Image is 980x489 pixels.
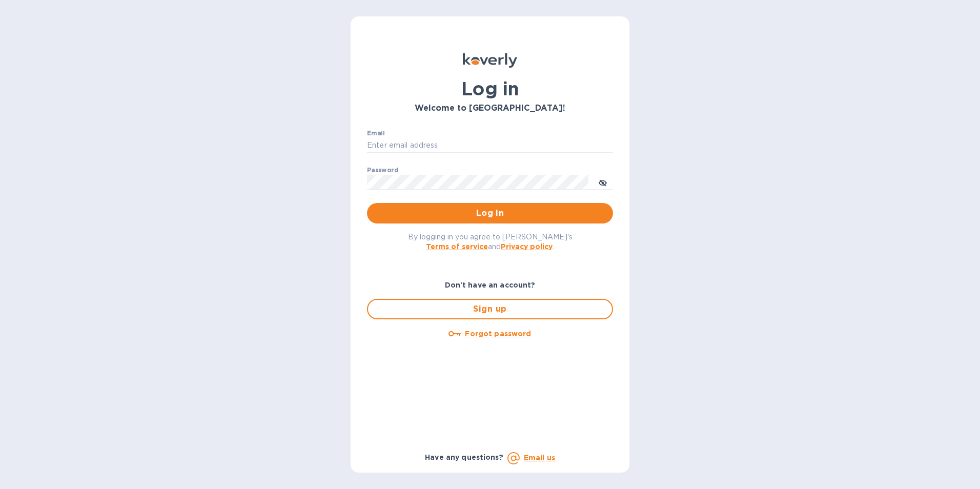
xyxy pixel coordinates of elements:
[593,172,613,192] button: toggle password visibility
[367,130,385,136] label: Email
[367,78,613,99] h1: Log in
[367,167,398,173] label: Password
[425,453,503,461] b: Have any questions?
[367,104,613,113] h3: Welcome to [GEOGRAPHIC_DATA]!
[426,242,488,251] a: Terms of service
[367,138,613,153] input: Enter email address
[408,233,573,251] span: By logging in you agree to [PERSON_NAME]'s and .
[501,242,553,251] a: Privacy policy
[375,207,605,219] span: Log in
[465,330,531,338] u: Forgot password
[367,203,613,223] button: Log in
[524,454,555,462] a: Email us
[463,53,517,68] img: Koverly
[367,299,613,319] button: Sign up
[376,303,604,315] span: Sign up
[445,281,536,289] b: Don't have an account?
